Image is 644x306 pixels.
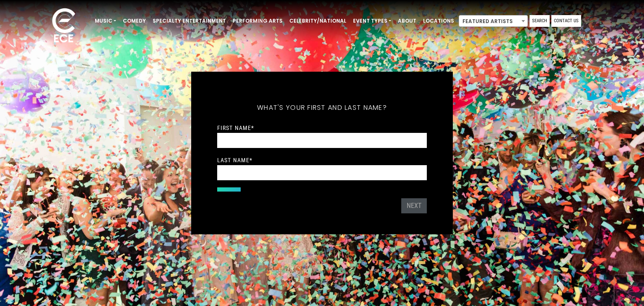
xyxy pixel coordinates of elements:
[217,124,254,132] label: First Name
[119,14,149,28] a: Comedy
[350,14,395,28] a: Event Types
[43,6,85,47] img: ece_new_logo_whitev2-1.png
[551,15,581,27] a: Contact Us
[91,14,119,28] a: Music
[459,15,528,27] span: Featured Artists
[229,14,286,28] a: Performing Arts
[420,14,457,28] a: Locations
[217,93,427,123] h5: What's your first and last name?
[217,156,252,164] label: Last Name
[286,14,350,28] a: Celebrity/National
[395,14,420,28] a: About
[149,14,229,28] a: Specialty Entertainment
[530,15,550,27] a: Search
[459,16,527,27] span: Featured Artists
